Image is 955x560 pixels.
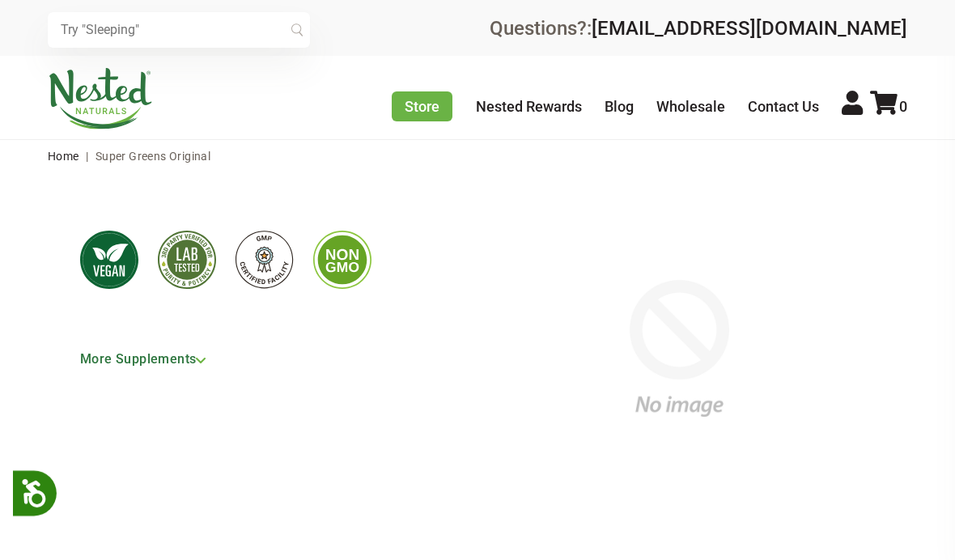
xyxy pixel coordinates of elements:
[313,231,371,289] img: badge-gmofree-color.svg
[95,150,210,163] span: Super Greens Original
[392,91,452,121] a: Store
[236,231,294,289] img: badge-gmpcertified-color.svg
[80,231,138,289] img: badge-vegan-color.svg
[48,150,79,163] a: Home
[82,150,92,163] span: |
[48,68,153,129] img: Nested Naturals
[196,358,206,363] img: icon-arrow-up-green.svg
[484,153,875,544] img: no-image-2048-a2addb12_1100x.gif
[48,12,310,48] input: Try "Sleeping"
[476,98,582,115] a: Nested Rewards
[656,98,725,115] a: Wholesale
[899,98,907,115] span: 0
[592,17,907,40] a: [EMAIL_ADDRESS][DOMAIN_NAME]
[605,98,634,115] a: Blog
[490,19,907,38] div: Questions?:
[870,98,907,115] a: 0
[158,231,216,289] img: badge-thirdpartytested-color.svg
[48,140,907,172] nav: breadcrumbs
[748,98,819,115] a: Contact Us
[80,345,219,373] a: More Supplements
